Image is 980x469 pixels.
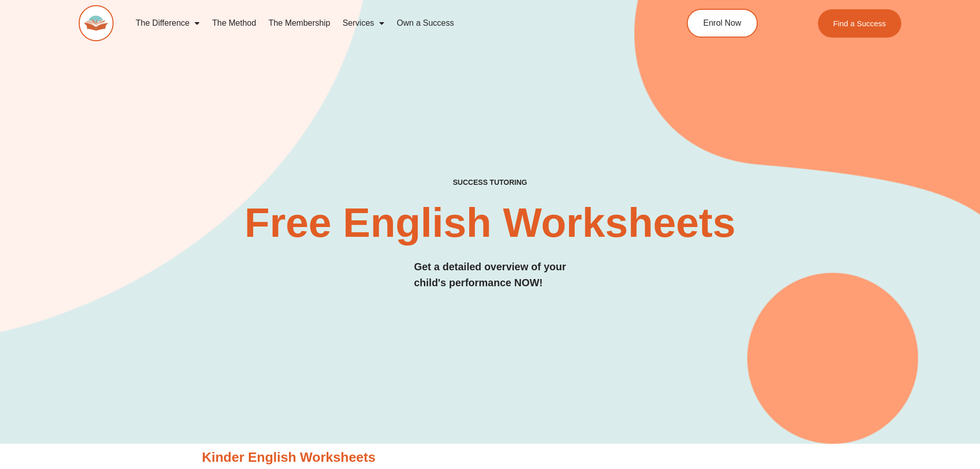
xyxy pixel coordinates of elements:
h3: Kinder English Worksheets [202,449,778,466]
h4: SUCCESS TUTORING​ [368,178,612,187]
a: Services [336,11,390,35]
a: The Difference [130,11,206,35]
a: Enrol Now [687,9,758,38]
span: Enrol Now [703,19,741,27]
a: The Method [206,11,262,35]
a: Own a Success [390,11,460,35]
h2: Free English Worksheets​ [219,202,762,244]
nav: Menu [130,11,640,35]
h3: Get a detailed overview of your child's performance NOW! [414,259,566,291]
a: Find a Success [818,9,902,38]
span: Find a Success [833,20,886,27]
a: The Membership [262,11,336,35]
